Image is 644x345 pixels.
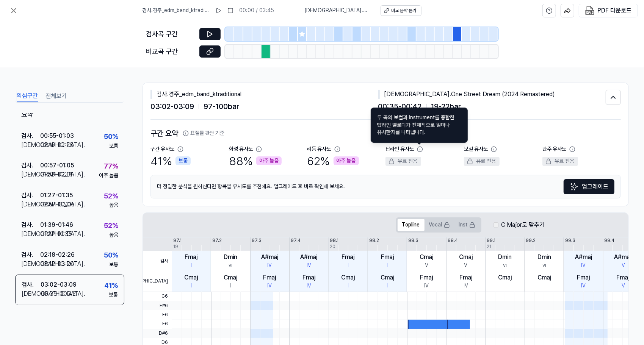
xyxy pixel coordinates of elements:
[387,262,388,269] div: I
[420,253,434,262] div: Cmaj
[381,273,394,282] div: Cmaj
[191,262,192,269] div: I
[150,145,174,153] div: 구간 유사도
[420,273,433,282] div: Fmaj
[256,156,282,165] div: 아주 높음
[542,157,578,166] div: 유료 전용
[41,289,76,298] div: 00:35 - 00:42
[45,90,67,102] button: 전체보기
[143,292,172,301] span: G6
[387,282,388,290] div: I
[40,220,73,229] div: 01:39 - 01:46
[109,201,118,209] div: 높음
[377,114,461,136] span: 두 곡의 보컬과 Instrument를 종합한 탑라인 멜로디가 전체적으로 얼마나 유사한지를 나타냅니다.
[21,220,40,229] div: 검사 .
[40,191,73,200] div: 01:27 - 01:35
[40,161,74,170] div: 00:57 - 01:05
[342,273,355,282] div: Cmaj
[577,273,590,282] div: Fmaj
[385,145,414,153] div: 탑라인 유사도
[268,282,272,290] div: IV
[183,130,224,137] button: 표절률 판단 기준
[503,262,507,269] div: vi
[240,7,274,14] div: 00:00 / 03:45
[252,237,262,244] div: 97.3
[104,161,118,172] div: 77 %
[40,131,74,140] div: 00:55 - 01:03
[501,220,545,229] label: C Major로 맞추기
[212,237,222,244] div: 97.2
[498,273,512,282] div: Cmaj
[584,4,633,17] button: PDF 다운로드
[378,100,422,112] span: 00:35 - 00:42
[40,140,74,150] div: 02:16 - 02:23
[146,46,195,57] div: 비교곡 구간
[22,280,41,289] div: 검사 .
[464,157,500,166] div: 유료 전용
[604,237,614,244] div: 99.4
[570,182,579,191] img: Sparkles
[143,301,172,310] span: F#6
[381,5,421,16] button: 비교 음악 듣기
[464,282,468,290] div: IV
[143,7,209,14] span: 검사 . 경주_edm_band_ktraditional
[464,262,468,269] div: V
[143,320,172,329] span: E6
[620,262,625,269] div: IV
[564,179,614,194] button: 업그레이드
[229,153,282,169] div: 88 %
[22,289,41,298] div: [DEMOGRAPHIC_DATA] .
[385,157,421,166] div: 유료 전용
[307,282,311,290] div: IV
[334,156,359,165] div: 아주 높음
[307,145,331,153] div: 리듬 유사도
[15,104,124,126] div: 요약
[459,253,473,262] div: Cmaj
[21,191,40,200] div: 검사 .
[21,259,40,269] div: [DEMOGRAPHIC_DATA] .
[173,237,182,244] div: 97.1
[143,251,172,272] span: 검사
[575,253,592,262] div: A#maj
[150,90,378,99] div: 검사 . 경주_edm_band_ktraditional
[542,4,556,17] button: help
[21,229,40,239] div: [DEMOGRAPHIC_DATA] .
[40,229,72,239] div: 01:27 - 01:35
[585,6,594,15] img: PDF Download
[175,156,191,165] div: 보통
[109,261,118,269] div: 보통
[342,253,355,262] div: Fmaj
[204,100,239,112] span: 97 - 100 bar
[150,127,621,139] h2: 구간 요약
[40,200,75,209] div: 02:57 - 03:05
[229,262,232,269] div: vi
[448,237,458,244] div: 98.4
[542,262,546,269] div: vi
[565,237,575,244] div: 99.3
[143,271,172,292] span: [DEMOGRAPHIC_DATA]
[40,250,75,259] div: 02:18 - 02:26
[620,282,625,290] div: IV
[305,7,371,14] span: [DEMOGRAPHIC_DATA] . One Street Dream (2024 Remastered)
[109,142,118,150] div: 보통
[398,219,425,231] button: Topline
[268,262,272,269] div: IV
[291,237,301,244] div: 97.4
[263,273,276,282] div: Fmaj
[261,253,278,262] div: A#maj
[143,329,172,338] span: D#6
[224,253,237,262] div: Dmin
[581,282,586,290] div: IV
[21,250,40,259] div: 검사 .
[616,273,629,282] div: Fmaj
[454,219,480,231] button: Inst
[99,172,118,180] div: 아주 높음
[185,253,198,262] div: Fmaj
[537,253,551,262] div: Dmin
[40,170,72,179] div: 01:53 - 02:01
[381,253,394,262] div: Fmaj
[581,262,586,269] div: IV
[564,179,614,194] a: Sparkles업그레이드
[378,90,606,99] div: [DEMOGRAPHIC_DATA] . One Street Dream (2024 Remastered)
[17,90,38,102] button: 의심구간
